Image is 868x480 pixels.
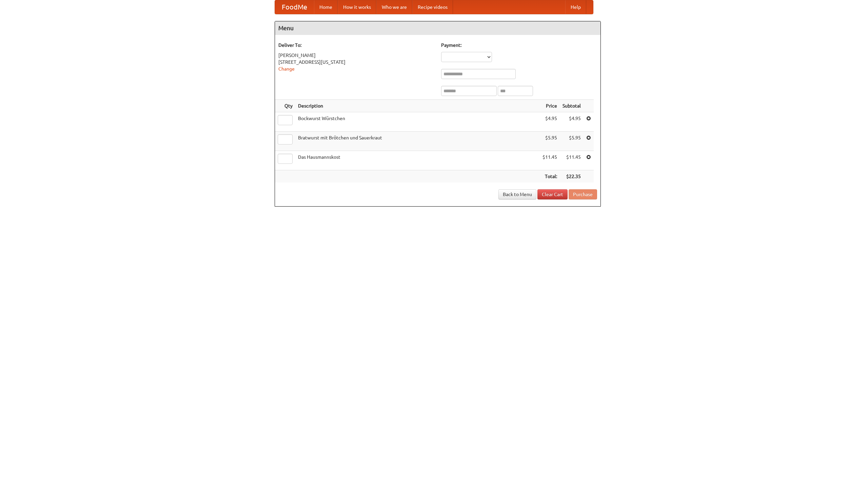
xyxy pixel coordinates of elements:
[278,52,434,59] div: [PERSON_NAME]
[412,0,453,14] a: Recipe videos
[295,151,540,170] td: Das Hausmannskost
[540,112,560,132] td: $4.95
[441,42,597,49] h5: Payment:
[560,132,584,151] td: $5.95
[278,66,295,72] a: Change
[565,0,586,14] a: Help
[498,189,536,199] a: Back to Menu
[569,189,597,199] button: Purchase
[560,170,584,183] th: $22.35
[560,100,584,112] th: Subtotal
[275,100,295,112] th: Qty
[540,100,560,112] th: Price
[560,151,584,170] td: $11.45
[560,112,584,132] td: $4.95
[295,132,540,151] td: Bratwurst mit Brötchen und Sauerkraut
[540,132,560,151] td: $5.95
[540,151,560,170] td: $11.45
[295,112,540,132] td: Bockwurst Würstchen
[275,0,314,14] a: FoodMe
[275,21,600,35] h4: Menu
[295,100,540,112] th: Description
[338,0,376,14] a: How it works
[278,42,434,49] h5: Deliver To:
[314,0,338,14] a: Home
[376,0,412,14] a: Who we are
[278,59,434,65] div: [STREET_ADDRESS][US_STATE]
[537,189,568,199] a: Clear Cart
[540,170,560,183] th: Total:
